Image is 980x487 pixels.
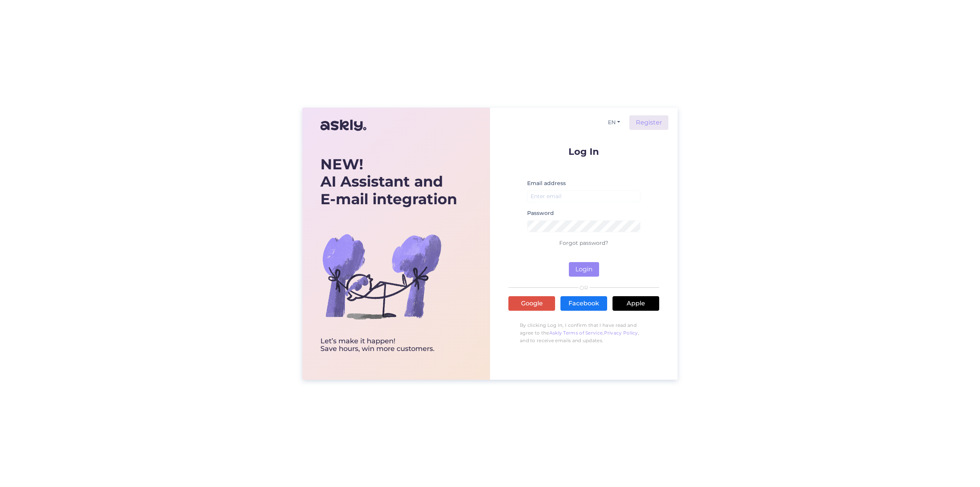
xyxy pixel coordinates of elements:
a: Facebook [560,296,607,311]
input: Enter email [527,190,640,202]
a: Apple [612,296,659,311]
label: Email address [527,179,566,187]
button: EN [605,117,623,128]
a: Forgot password? [559,239,608,246]
b: NEW! [320,155,363,173]
a: Google [508,296,555,311]
label: Password [527,209,554,217]
p: Log In [508,147,659,156]
a: Register [629,115,668,130]
p: By clicking Log In, I confirm that I have read and agree to the , , and to receive emails and upd... [508,318,659,348]
a: Askly Terms of Service [549,330,603,336]
img: bg-askly [320,215,443,338]
a: Privacy Policy [604,330,638,336]
button: Login [569,262,599,277]
span: OR [578,285,590,290]
div: AI Assistant and E-mail integration [320,156,457,208]
img: Askly [320,116,366,134]
div: Let’s make it happen! Save hours, win more customers. [320,338,457,353]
